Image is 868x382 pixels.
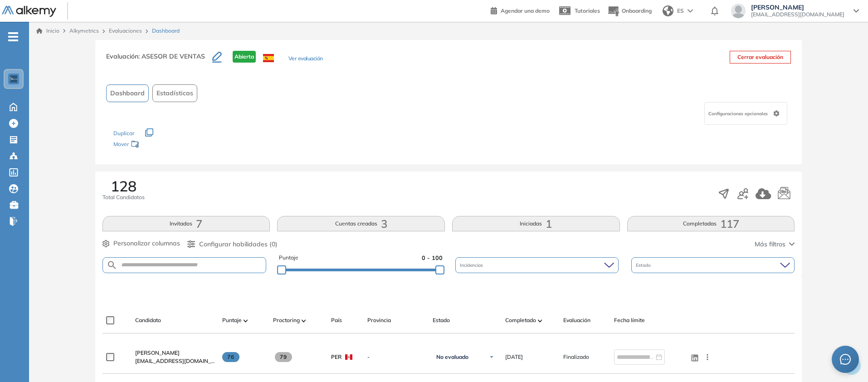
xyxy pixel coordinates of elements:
[69,27,99,34] span: Alkymetrics
[331,316,342,324] span: País
[233,51,256,63] span: Abierta
[367,316,391,324] span: Provincia
[501,7,550,14] span: Agendar una demo
[222,352,240,362] span: 76
[102,193,145,201] span: Total Candidatos
[704,102,787,125] div: Configuraciones opcionales
[288,54,323,64] button: Ver evaluación
[422,254,443,262] span: 0 - 100
[199,240,278,249] span: Configurar habilidades (0)
[614,316,645,324] span: Fecha límite
[677,7,684,15] span: ES
[187,240,278,249] button: Configurar habilidades (0)
[505,316,536,324] span: Completado
[367,353,425,361] span: -
[156,88,193,98] span: Estadísticas
[688,9,693,13] img: arrow
[563,353,589,361] span: Finalizado
[111,179,137,193] span: 128
[491,5,550,15] a: Agendar una demo
[622,7,652,14] span: Onboarding
[152,27,180,35] span: Dashboard
[631,257,795,273] div: Estado
[263,54,274,62] img: ESP
[331,353,341,361] span: PER
[273,316,300,324] span: Proctoring
[708,110,770,117] span: Configuraciones opcionales
[460,262,485,269] span: Incidencias
[102,239,180,248] button: Personalizar columnas
[433,316,450,324] span: Estado
[277,216,445,231] button: Cuentas creadas3
[135,349,180,356] span: [PERSON_NAME]
[730,51,791,64] button: Cerrar evaluación
[110,88,145,98] span: Dashboard
[755,240,785,249] span: Más filtros
[222,316,242,324] span: Puntaje
[751,4,844,11] span: [PERSON_NAME]
[107,260,117,271] img: SEARCH_ALT
[489,354,494,360] img: Ícono de flecha
[455,257,619,273] div: Incidencias
[135,316,161,324] span: Candidato
[109,27,142,34] a: Evaluaciones
[138,52,205,60] span: : ASESOR DE VENTAS
[538,319,542,322] img: [missing "en.ARROW_ALT" translation]
[755,240,795,249] button: Más filtros
[8,36,18,38] i: -
[575,7,600,14] span: Tutoriales
[106,51,212,70] h3: Evaluación
[636,262,653,269] span: Estado
[106,84,149,102] button: Dashboard
[113,130,134,137] span: Duplicar
[627,216,795,231] button: Completadas117
[113,137,204,153] div: Mover
[135,349,215,357] a: [PERSON_NAME]
[840,354,851,365] span: message
[135,357,215,365] span: [EMAIL_ADDRESS][DOMAIN_NAME]
[436,353,468,361] span: No evaluado
[607,1,652,21] button: Onboarding
[452,216,620,231] button: Iniciadas1
[152,84,197,102] button: Estadísticas
[36,27,59,35] a: Inicio
[345,354,352,360] img: PER
[102,216,270,231] button: Invitados7
[663,5,673,16] img: world
[244,319,248,322] img: [missing "en.ARROW_ALT" translation]
[279,254,298,262] span: Puntaje
[505,353,523,361] span: [DATE]
[275,352,293,362] span: 79
[2,6,56,17] img: Logo
[563,316,590,324] span: Evaluación
[10,75,17,83] img: https://assets.alkemy.org/workspaces/1802/d452bae4-97f6-47ab-b3bf-1c40240bc960.jpg
[751,11,844,18] span: [EMAIL_ADDRESS][DOMAIN_NAME]
[302,319,306,322] img: [missing "en.ARROW_ALT" translation]
[113,239,180,248] span: Personalizar columnas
